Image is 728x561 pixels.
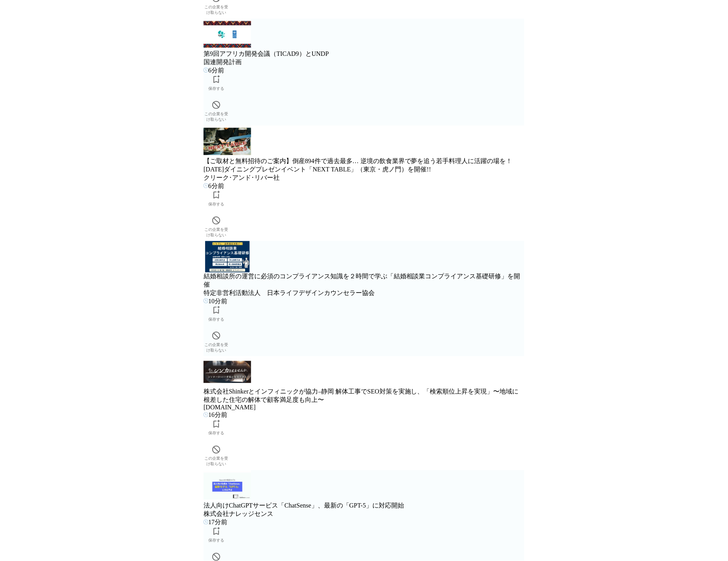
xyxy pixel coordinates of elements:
[208,86,224,91] span: 保存する
[204,456,229,467] span: この企業を受け取らない
[204,470,251,502] img: 法人向けChatGPTサービス「ChatSense」、最新の「GPT-5」に対応開始
[204,388,519,403] a: 株式会社Shinkerとインフィニックが協力–静岡 解体工事でSEO対策を実施し、「検索順位上昇を実現」〜地域に根差した住宅の解体で顧客満足度も向上〜
[204,58,524,67] p: 国連開発計画
[204,331,229,356] button: この企業を受け取らない
[204,241,251,272] img: 結婚相談所の運営に必須のコンプライアンス知識を２時間で学ぶ「結婚相談業コンプライアンス基礎研修」を開催
[204,174,524,182] p: クリーク･アンド･リバー社
[204,289,524,297] p: 特定非営利活動法人 日本ライフデザインカウンセラー協会
[204,519,227,526] time: 17分前
[204,4,229,15] span: この企業を受け取らない
[208,431,224,436] span: 保存する
[204,356,251,388] img: 株式会社Shinkerとインフィニックが協力–静岡 解体工事でSEO対策を実施し、「検索順位上昇を実現」〜地域に根差した住宅の解体で顧客満足度も向上〜
[204,216,229,241] button: この企業を受け取らない
[204,50,329,57] a: 第9回アフリカ開発会議（TICAD9）とUNDP
[204,158,513,173] a: 【ご取材と無料招待のご案内】倒産894件で過去最多… 逆境の飲食業界で夢を追う若手料理人に活躍の場を！ [DATE]ダイニングプレゼンイベント「NEXT TABLE」（東京・虎ノ門）を開催!!
[204,502,404,509] a: 法人向けChatGPTサービス「ChatSense」、最新の「GPT-5」に対応開始
[204,227,229,238] span: この企業を受け取らない
[204,19,251,50] img: 第9回アフリカ開発会議（TICAD9）とUNDP
[204,510,524,519] p: 株式会社ナレッジセンス
[204,342,229,353] span: この企業を受け取らない
[204,100,229,126] button: この企業を受け取らない
[204,412,227,418] time: 16分前
[204,126,251,157] img: 【ご取材と無料招待のご案内】倒産894件で過去最多… 逆境の飲食業界で夢を追う若手料理人に活躍の場を！ 8/31（日）ダイニングプレゼンイベント「NEXT TABLE」（東京・虎ノ門）を開催!!
[204,111,229,122] span: この企業を受け取らない
[204,273,520,288] a: 結婚相談所の運営に必須のコンプライアンス知識を２時間で学ぶ「結婚相談業コンプライアンス基礎研修」を開催
[208,538,224,544] span: 保存する
[204,445,229,470] button: この企業を受け取らない
[204,67,224,74] time: 6分前
[204,404,524,411] p: [DOMAIN_NAME]
[208,202,224,207] span: 保存する
[204,183,224,189] time: 6分前
[204,298,227,304] time: 10分前
[208,317,224,322] span: 保存する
